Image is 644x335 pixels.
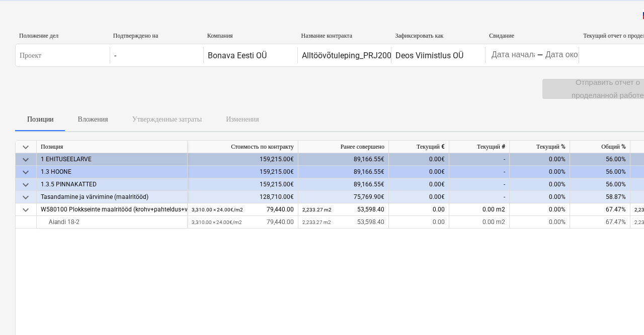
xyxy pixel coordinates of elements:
div: 58.87% [570,191,630,203]
div: 0.00% [510,203,570,216]
small: 3,310.00 × 24.00€ / m2 [192,219,242,225]
div: 0.00€ [389,191,449,203]
div: 53,598.40 [302,216,384,229]
span: keyboard_arrow_down [20,166,32,178]
div: Подтверждено на [113,32,199,40]
div: 0.00 [389,203,449,216]
div: 75,769.90€ [298,191,389,203]
small: 3,310.00 × 24.00€ / m2 [192,207,243,212]
div: 79,440.00 [192,216,294,229]
span: keyboard_arrow_down [20,179,32,191]
div: - [449,153,510,166]
div: Alltöövõtuleping_PRJ2002614-18 [302,51,421,60]
div: Название контракта [301,32,387,40]
div: - [449,166,510,178]
div: 56.00% [570,178,630,191]
div: Позиция [37,141,188,153]
div: - [449,191,510,203]
div: Положение дел [19,32,105,40]
div: 0.00 m2 [449,216,510,229]
div: 0.00% [510,191,570,203]
div: Ранее совершено [298,141,389,153]
small: 2,233.27 m2 [302,219,331,225]
span: keyboard_arrow_down [20,154,32,166]
div: Стоимость по контракту [188,141,298,153]
div: 89,166.55€ [298,178,389,191]
div: 159,215.00€ [188,153,298,166]
div: Bonava Eesti OÜ [208,51,267,60]
div: 0.00% [510,166,570,178]
div: Компания [207,32,293,40]
div: 67.47% [570,203,630,216]
div: Текущий % [510,141,570,153]
div: 128,710.00€ [188,191,298,203]
div: 89,166.55€ [298,153,389,166]
span: keyboard_arrow_down [20,191,32,203]
div: 0.00€ [389,166,449,178]
div: 0.00% [510,153,570,166]
span: keyboard_arrow_down [20,204,32,216]
div: 1 EHITUSEELARVE [41,153,183,166]
div: Текущий € [389,141,449,153]
div: 56.00% [570,153,630,166]
div: 79,440.00 [192,203,294,216]
span: keyboard_arrow_down [20,141,32,153]
div: 56.00% [570,166,630,178]
div: - [114,51,116,60]
div: Текущий # [449,141,510,153]
p: Позиции [27,114,54,125]
div: 0.00 [389,216,449,229]
div: 159,215.00€ [188,166,298,178]
div: 159,215.00€ [188,178,298,191]
div: 89,166.55€ [298,166,389,178]
div: Зафиксировать как [395,32,481,40]
div: 1.3 HOONE [41,166,183,178]
div: - [449,178,510,191]
div: 0.00% [510,178,570,191]
small: 2,233.27 m2 [302,207,332,212]
div: Свидание [489,32,575,40]
div: 0.00% [510,216,570,229]
div: 0.00€ [389,153,449,166]
div: W580100 Plokkseinte maalritööd (krohv+pahteldus+värv) [41,203,183,216]
div: 0.00 m2 [449,203,510,216]
div: - [537,52,543,58]
div: Tasandamine ja värvimine (maalritööd) [41,191,183,203]
input: Дата окончания [543,48,591,62]
div: 53,598.40 [302,203,384,216]
p: Вложения [78,114,108,125]
div: 1.3.5 PINNAKATTED [41,178,183,191]
div: 0.00€ [389,178,449,191]
div: Deos Viimistlus OÜ [395,51,463,60]
p: Проект [20,50,41,61]
div: Общий % [570,141,630,153]
div: 67.47% [570,216,630,229]
div: Aiandi 18-2 [41,216,183,229]
input: Дата начала [490,48,537,62]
